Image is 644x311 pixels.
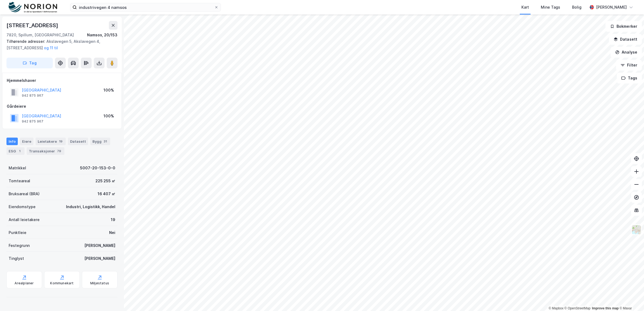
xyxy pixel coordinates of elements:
div: 1 [17,148,22,154]
span: Tilhørende adresser: [6,39,46,44]
div: 31 [103,139,108,144]
div: 100% [103,87,114,93]
div: Arealplaner [15,281,34,285]
div: Tomteareal [9,178,30,184]
button: Analyse [611,47,642,58]
button: Filter [616,60,642,71]
div: 16 407 ㎡ [98,191,115,197]
a: OpenStreetMap [565,306,591,310]
div: Miljøstatus [90,281,109,285]
div: Datasett [68,138,88,145]
div: Punktleie [9,229,26,236]
div: Mine Tags [541,4,560,11]
div: Hjemmelshaver [7,77,117,84]
div: 19 [111,216,115,223]
div: Leietakere [36,138,66,145]
div: Nei [109,229,115,236]
div: Festegrunn [9,242,30,249]
a: Improve this map [592,306,619,310]
img: Z [631,225,642,235]
div: Namsos, 20/153 [87,32,117,38]
button: Tags [617,73,642,83]
div: Transaksjoner [27,147,64,155]
div: Kart [521,4,529,11]
button: Tag [6,58,53,68]
input: Søk på adresse, matrikkel, gårdeiere, leietakere eller personer [77,3,214,11]
div: [PERSON_NAME] [596,4,627,11]
div: 19 [58,139,64,144]
div: 942 875 967 [22,119,43,124]
div: Gårdeiere [7,103,117,110]
div: ESG [6,147,25,155]
div: 79 [56,148,62,154]
div: 100% [103,113,114,119]
div: Eiere [20,138,33,145]
iframe: Chat Widget [617,285,644,311]
img: norion-logo.80e7a08dc31c2e691866.png [9,2,57,13]
div: [PERSON_NAME] [84,242,115,249]
div: Kommunekart [50,281,74,285]
a: Mapbox [549,306,563,310]
div: Bolig [572,4,581,11]
button: Bokmerker [605,21,642,32]
button: Datasett [609,34,642,45]
div: Eiendomstype [9,204,36,210]
div: Kontrollprogram for chat [617,285,644,311]
div: Info [6,138,18,145]
div: 225 255 ㎡ [95,178,115,184]
div: Matrikkel [9,165,26,171]
div: Bruksareal (BRA) [9,191,40,197]
div: Industri, Logistikk, Handel [66,204,115,210]
div: Tinglyst [9,255,24,262]
div: [PERSON_NAME] [84,255,115,262]
div: [STREET_ADDRESS] [6,21,59,30]
div: 942 875 967 [22,93,43,98]
div: 5007-20-153-0-0 [80,165,115,171]
div: Antall leietakere [9,216,40,223]
div: Akslavegen 5, Akslavegen 4, [STREET_ADDRESS] [6,38,113,51]
div: 7820, Spillum, [GEOGRAPHIC_DATA] [6,32,74,38]
div: Bygg [90,138,110,145]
